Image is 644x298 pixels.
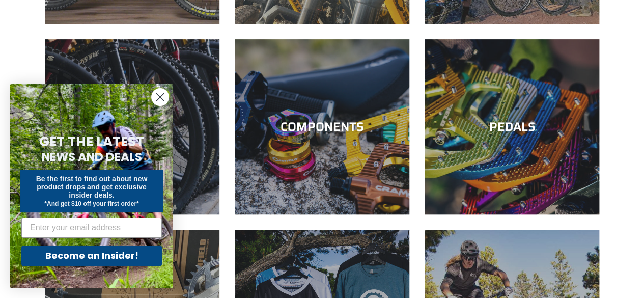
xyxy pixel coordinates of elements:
button: Close dialog [151,88,169,106]
div: COMPONENTS [235,120,409,134]
span: NEWS AND DEALS [42,149,142,165]
button: Become an Insider! [21,246,162,266]
input: Enter your email address [21,218,162,238]
a: COMPONENTS [235,39,409,214]
span: GET THE LATEST [39,132,144,151]
span: *And get $10 off your first order* [44,200,138,207]
div: PEDALS [425,120,599,134]
a: WHEELSETS [45,39,219,214]
span: Be the first to find out about new product drops and get exclusive insider deals. [36,175,148,199]
a: PEDALS [425,39,599,214]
